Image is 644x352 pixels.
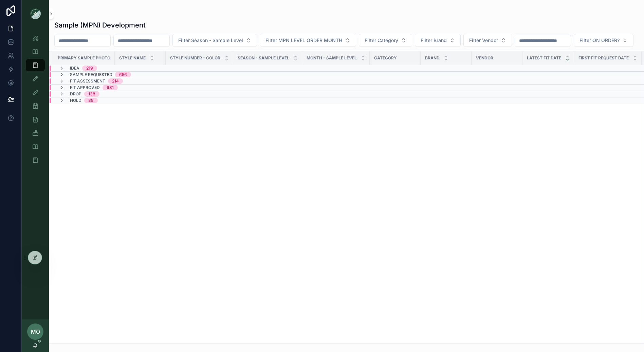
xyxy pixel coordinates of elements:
div: 138 [88,91,95,97]
span: Filter Brand [421,37,447,44]
span: First Fit Request Date [578,55,629,61]
div: 656 [119,72,127,77]
button: Select Button [260,34,356,47]
button: Select Button [359,34,412,47]
button: Select Button [172,34,257,47]
span: Drop [70,91,81,97]
button: Select Button [574,34,633,47]
div: scrollable content [22,27,49,175]
div: 681 [107,85,114,90]
h1: Sample (MPN) Development [54,20,146,30]
span: Style Number - Color [170,55,220,61]
button: Select Button [463,34,512,47]
span: Filter Season - Sample Level [178,37,243,44]
span: Brand [425,55,440,61]
span: Fit Assessment [70,78,105,84]
span: Filter MPN LEVEL ORDER MONTH [265,37,342,44]
span: Season - Sample Level [238,55,289,61]
div: 219 [86,66,93,71]
span: Category [374,55,397,61]
span: Primary Sample Photo [58,55,110,61]
span: Latest Fit Date [527,55,561,61]
span: Vendor [476,55,493,61]
span: MO [31,328,40,336]
span: Idea [70,66,79,71]
span: Hold [70,98,81,103]
button: Select Button [415,34,461,47]
span: Style Name [119,55,146,61]
span: MONTH - SAMPLE LEVEL [307,55,357,61]
span: Sample Requested [70,72,112,77]
span: Filter Category [365,37,398,44]
div: 88 [88,98,94,103]
img: App logo [30,8,41,19]
div: 214 [112,78,119,84]
span: Filter ON ORDER? [579,37,620,44]
span: Fit Approved [70,85,100,90]
span: Filter Vendor [469,37,498,44]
